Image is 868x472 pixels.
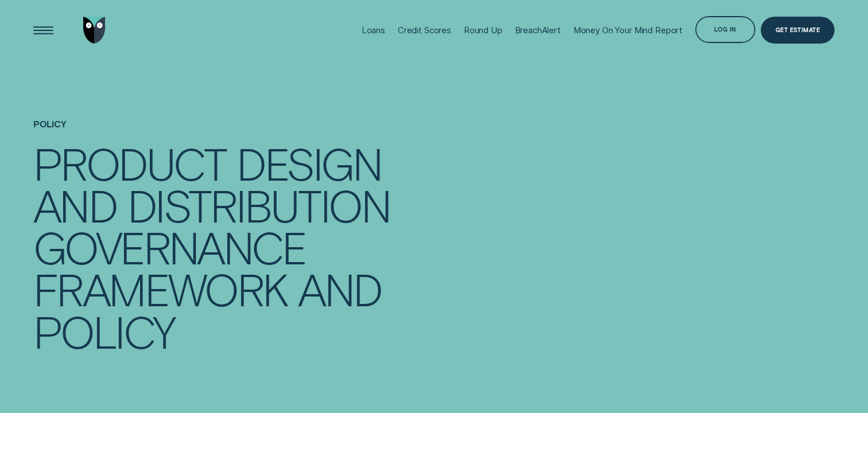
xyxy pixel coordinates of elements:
button: Log in [695,16,755,43]
button: Open Menu [30,17,57,44]
h4: Policy [33,119,835,142]
div: Credit Scores [398,25,451,36]
div: BreachAlert [515,25,561,36]
div: Loans [362,25,385,36]
div: Product [33,142,226,184]
a: Get Estimate [761,17,835,44]
div: Policy [33,310,175,352]
div: Money On Your Mind Report [573,25,683,36]
div: Design [237,142,381,184]
div: Framework [33,268,288,310]
div: and [298,268,381,310]
div: Round Up [464,25,502,36]
img: Wisr [83,17,106,44]
div: and [33,184,117,226]
div: Governance [33,226,306,268]
div: Distribution [127,184,390,226]
h1: Product Design and Distribution Governance Framework and Policy [33,142,417,352]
